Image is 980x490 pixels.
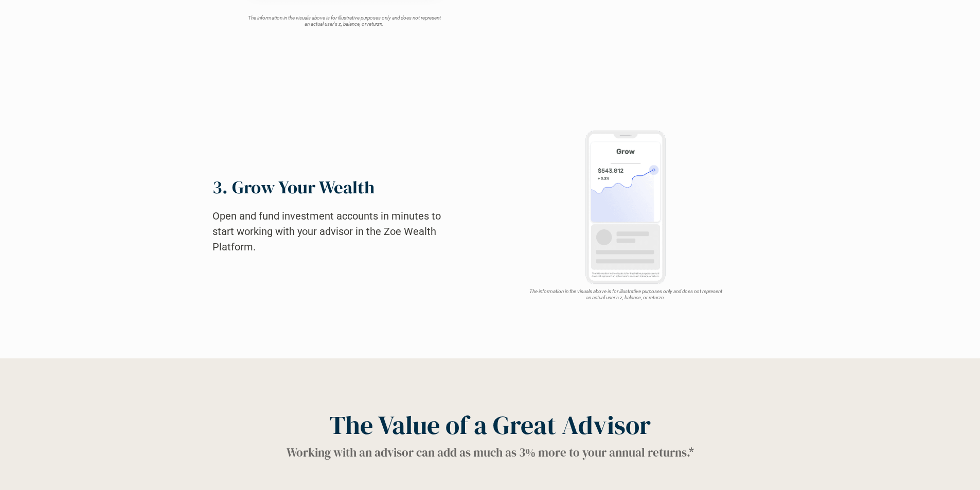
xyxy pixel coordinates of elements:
h2: 3. Grow Your Wealth [212,176,375,198]
em: The information in the visuals above is for illustrative purposes only and does not represent [247,15,440,21]
em: an actual user's z, balance, or returzn. [305,21,384,27]
em: The information in the visuals above is for illustrative purposes only and does not represent [529,288,722,294]
h1: The Value of a Great Advisor [329,410,651,441]
em: an actual user's z, balance, or returzn. [586,295,665,300]
h1: Working with an advisor can add as much as 3% more to your annual returns.* [287,446,694,460]
h2: Open and fund investment accounts in minutes to start working with your advisor in the Zoe Wealth... [212,208,459,255]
